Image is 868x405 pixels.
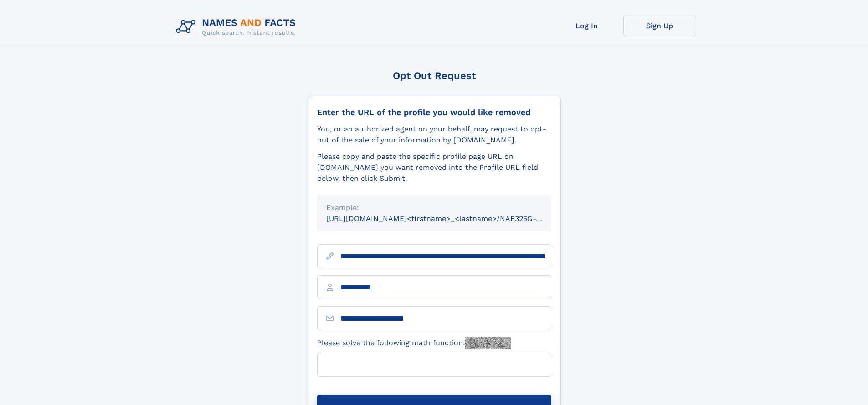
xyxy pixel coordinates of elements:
[172,15,303,39] img: Logo Names and Facts
[550,15,623,37] a: Log In
[623,15,696,37] a: Sign Up
[317,337,511,349] label: Please solve the following math function:
[308,70,561,81] div: Opt Out Request
[326,214,569,223] small: [URL][DOMAIN_NAME]<firstname>_<lastname>/NAF325G-xxxxxxxx
[326,202,542,213] div: Example:
[317,124,551,146] div: You, or an authorized agent on your behalf, may request to opt-out of the sale of your informatio...
[317,107,551,117] div: Enter the URL of the profile you would like removed
[317,151,551,184] div: Please copy and paste the specific profile page URL on [DOMAIN_NAME] you want removed into the Pr...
